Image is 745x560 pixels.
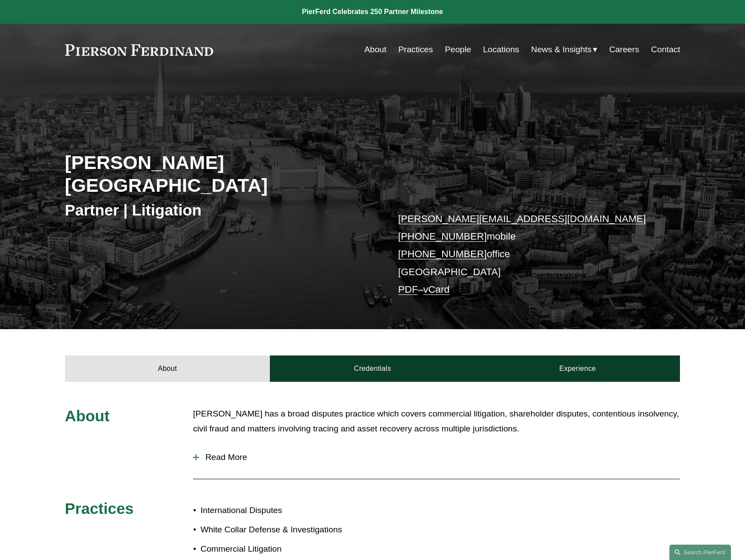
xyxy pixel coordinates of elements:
a: Credentials [270,355,475,382]
p: mobile office [GEOGRAPHIC_DATA] – [398,210,654,299]
p: [PERSON_NAME] has a broad disputes practice which covers commercial litigation, shareholder dispu... [193,406,680,437]
h3: Partner | Litigation [65,201,373,220]
span: About [65,407,110,424]
a: Experience [475,355,680,382]
a: About [364,41,386,58]
p: Commercial Litigation [200,542,372,557]
button: Read More [193,446,680,469]
a: [PHONE_NUMBER] [398,231,487,242]
h2: [PERSON_NAME][GEOGRAPHIC_DATA] [65,151,373,197]
a: [PHONE_NUMBER] [398,248,487,259]
p: International Disputes [200,503,372,518]
a: People [445,41,471,58]
p: White Collar Defense & Investigations [200,522,372,538]
a: [PERSON_NAME][EMAIL_ADDRESS][DOMAIN_NAME] [398,213,646,224]
a: About [65,355,270,382]
span: Practices [65,500,134,517]
a: Search this site [669,545,731,560]
a: Locations [483,41,519,58]
span: News & Insights [531,42,592,57]
a: Careers [609,41,639,58]
span: Read More [199,452,680,462]
a: Contact [651,41,680,58]
a: PDF [398,284,418,295]
a: Practices [398,41,433,58]
a: folder dropdown [531,41,597,58]
a: vCard [423,284,450,295]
